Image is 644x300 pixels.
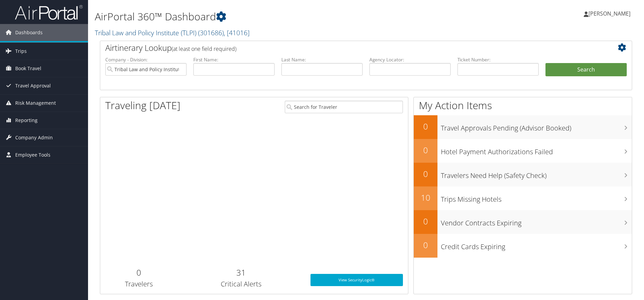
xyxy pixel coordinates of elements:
[414,239,437,251] h2: 0
[414,139,632,163] a: 0Hotel Payment Authorizations Failed
[15,43,27,60] span: Trips
[285,101,403,113] input: Search for Traveler
[584,3,637,24] a: [PERSON_NAME]
[310,274,403,286] a: View SecurityLogic®
[15,77,51,94] span: Travel Approval
[414,168,437,180] h2: 0
[15,95,56,112] span: Risk Management
[193,56,275,63] label: First Name:
[182,267,300,278] h2: 31
[414,192,437,203] h2: 10
[588,10,630,17] span: [PERSON_NAME]
[414,121,437,132] h2: 0
[414,186,632,210] a: 10Trips Missing Hotels
[441,144,632,157] h3: Hotel Payment Authorizations Failed
[105,267,172,278] h2: 0
[441,167,632,180] h3: Travelers Need Help (Safety Check)
[172,45,236,53] span: (at least one field required)
[441,120,632,133] h3: Travel Approvals Pending (Advisor Booked)
[15,60,41,77] span: Book Travel
[457,56,539,63] label: Ticket Number:
[105,279,172,289] h3: Travelers
[15,146,50,163] span: Employee Tools
[441,239,632,252] h3: Credit Cards Expiring
[105,98,180,113] h1: Traveling [DATE]
[545,63,627,77] button: Search
[414,144,437,156] h2: 0
[414,98,632,113] h1: My Action Items
[95,9,456,24] h1: AirPortal 360™ Dashboard
[414,234,632,258] a: 0Credit Cards Expiring
[105,42,582,54] h2: Airtinerary Lookup
[369,56,451,63] label: Agency Locator:
[198,28,224,37] span: ( 301686 )
[182,279,300,289] h3: Critical Alerts
[15,129,53,146] span: Company Admin
[15,112,38,129] span: Reporting
[281,56,363,63] label: Last Name:
[414,163,632,186] a: 0Travelers Need Help (Safety Check)
[441,215,632,228] h3: Vendor Contracts Expiring
[414,115,632,139] a: 0Travel Approvals Pending (Advisor Booked)
[224,28,250,37] span: , [ 41016 ]
[95,28,250,37] a: Tribal Law and Policy Institute (TLPI)
[414,216,437,227] h2: 0
[105,56,187,63] label: Company - Division:
[15,24,43,41] span: Dashboards
[441,191,632,204] h3: Trips Missing Hotels
[414,210,632,234] a: 0Vendor Contracts Expiring
[15,4,83,20] img: airportal-logo.png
